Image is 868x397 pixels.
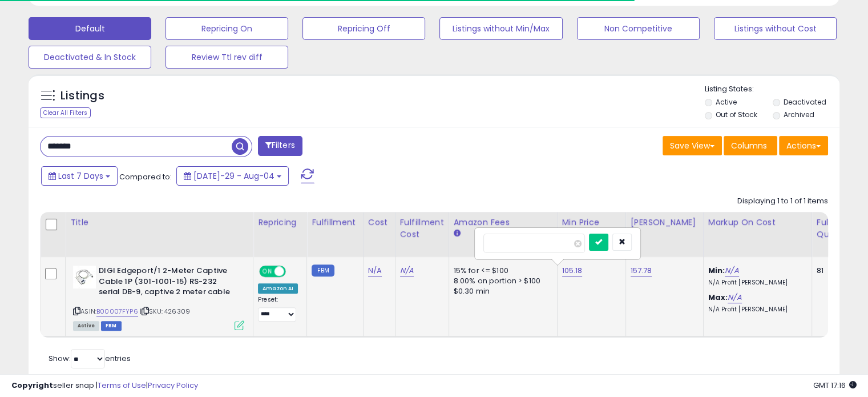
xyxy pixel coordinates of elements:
[708,292,728,303] b: Max:
[577,17,700,40] button: Non Competitive
[312,264,334,276] small: FBM
[368,216,390,228] div: Cost
[101,321,122,331] span: FBM
[708,306,803,314] p: N/A Profit [PERSON_NAME]
[73,266,96,288] img: 41968CfmMqL._SL40_.jpg
[708,265,725,276] b: Min:
[817,216,856,240] div: Fulfillable Quantity
[258,216,302,228] div: Repricing
[258,283,298,294] div: Amazon AI
[817,266,852,276] div: 81
[813,380,857,391] span: 2025-08-12 17:16 GMT
[258,136,302,156] button: Filters
[728,292,741,303] a: N/A
[400,216,444,240] div: Fulfillment Cost
[260,267,274,276] span: ON
[454,216,552,228] div: Amazon Fees
[119,171,172,182] span: Compared to:
[716,97,737,107] label: Active
[714,17,837,40] button: Listings without Cost
[725,265,738,276] a: N/A
[737,196,828,207] div: Displaying 1 to 1 of 1 items
[705,84,839,95] p: Listing States:
[148,380,198,391] a: Privacy Policy
[29,17,151,40] button: Default
[176,166,289,186] button: [DATE]-29 - Aug-04
[193,170,274,182] span: [DATE]-29 - Aug-04
[368,265,382,276] a: N/A
[562,216,621,228] div: Min Price
[663,136,722,155] button: Save View
[716,110,757,119] label: Out of Stock
[454,228,461,239] small: Amazon Fees.
[454,276,548,286] div: 8.00% on portion > $100
[73,266,244,329] div: ASIN:
[562,265,583,276] a: 105.18
[29,46,151,69] button: Deactivated & In Stock
[312,216,358,228] div: Fulfillment
[731,140,767,151] span: Columns
[11,380,53,391] strong: Copyright
[165,46,288,69] button: Review Ttl rev diff
[302,17,425,40] button: Repricing Off
[783,110,814,119] label: Archived
[454,266,548,276] div: 15% for <= $100
[284,267,302,276] span: OFF
[708,216,807,228] div: Markup on Cost
[98,380,146,391] a: Terms of Use
[73,321,99,331] span: All listings currently available for purchase on Amazon
[49,353,131,364] span: Show: entries
[58,170,103,182] span: Last 7 Days
[439,17,562,40] button: Listings without Min/Max
[724,136,777,155] button: Columns
[41,166,118,186] button: Last 7 Days
[165,17,288,40] button: Repricing On
[60,88,104,104] h5: Listings
[400,265,414,276] a: N/A
[99,266,237,300] b: DIGI Edgeport/1 2-Meter Captive Cable 1P (301-1001-15) RS-232 serial DB-9, captive 2 meter cable
[454,286,548,296] div: $0.30 min
[703,212,812,257] th: The percentage added to the cost of goods (COGS) that forms the calculator for Min & Max prices.
[70,216,248,228] div: Title
[11,380,198,391] div: seller snap | |
[258,296,298,322] div: Preset:
[140,307,190,316] span: | SKU: 426309
[631,265,652,276] a: 157.78
[96,307,138,316] a: B00007FYP6
[708,279,803,287] p: N/A Profit [PERSON_NAME]
[783,97,826,107] label: Deactivated
[40,107,91,118] div: Clear All Filters
[779,136,828,155] button: Actions
[631,216,699,228] div: [PERSON_NAME]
